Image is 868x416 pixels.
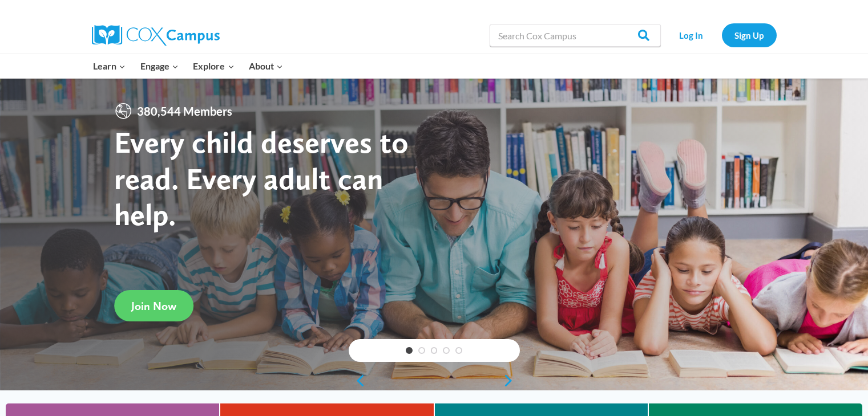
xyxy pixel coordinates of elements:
[249,59,283,74] span: About
[86,54,290,78] nav: Primary Navigation
[418,347,425,354] a: 2
[503,374,520,388] a: next
[114,290,193,321] a: Join Now
[131,299,176,313] span: Join Now
[349,374,366,388] a: previous
[455,347,462,354] a: 5
[193,59,234,74] span: Explore
[667,23,777,47] nav: Secondary Navigation
[93,59,126,74] span: Learn
[114,124,409,233] strong: Every child deserves to read. Every adult can help.
[92,25,220,46] img: Cox Campus
[490,24,661,47] input: Search Cox Campus
[431,347,438,354] a: 3
[132,102,237,120] span: 380,544 Members
[406,347,413,354] a: 1
[722,23,777,47] a: Sign Up
[140,59,179,74] span: Engage
[667,23,716,47] a: Log In
[443,347,450,354] a: 4
[349,369,520,392] div: content slider buttons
